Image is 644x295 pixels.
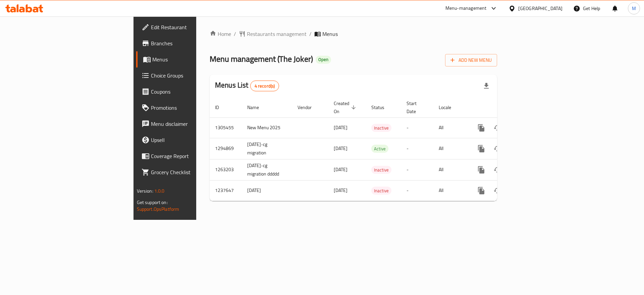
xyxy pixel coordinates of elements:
[151,168,236,176] span: Grocery Checklist
[473,162,489,178] button: more
[401,180,433,201] td: -
[489,141,505,157] button: Change Status
[371,166,391,174] span: Inactive
[445,54,497,66] button: Add New Menu
[316,57,331,62] span: Open
[247,30,307,38] span: Restaurants management
[478,78,494,94] div: Export file
[316,56,331,64] div: Open
[334,144,347,153] span: [DATE]
[473,141,489,157] button: more
[136,132,241,148] a: Upsell
[450,56,492,64] span: Add New Menu
[433,180,468,201] td: All
[151,152,236,160] span: Coverage Report
[468,97,543,118] th: Actions
[154,187,165,195] span: 1.0.0
[136,51,241,67] a: Menus
[151,136,236,144] span: Upsell
[371,166,391,174] div: Inactive
[401,159,433,180] td: -
[334,165,347,174] span: [DATE]
[489,162,505,178] button: Change Status
[151,120,236,128] span: Menu disclaimer
[151,104,236,112] span: Promotions
[239,30,307,38] a: Restaurants management
[136,116,241,132] a: Menu disclaimer
[489,120,505,136] button: Change Status
[242,159,292,180] td: [DATE]-cg migration ddddd
[371,187,391,195] div: Inactive
[334,186,347,195] span: [DATE]
[433,138,468,159] td: All
[137,198,168,207] span: Get support on:
[632,5,636,12] span: M
[151,23,236,31] span: Edit Restaurant
[215,103,228,111] span: ID
[322,30,338,38] span: Menus
[215,80,279,91] h2: Menus List
[518,5,562,12] div: [GEOGRAPHIC_DATA]
[210,30,497,38] nav: breadcrumb
[298,103,320,111] span: Vendor
[151,88,236,96] span: Coupons
[371,187,391,195] span: Inactive
[371,124,391,132] span: Inactive
[489,183,505,199] button: Change Status
[137,187,153,195] span: Version:
[210,51,313,66] span: Menu management ( The Joker )
[136,164,241,180] a: Grocery Checklist
[247,103,268,111] span: Name
[473,120,489,136] button: more
[371,145,388,153] span: Active
[250,81,279,91] div: Total records count
[473,183,489,199] button: more
[136,100,241,116] a: Promotions
[152,55,236,63] span: Menus
[433,117,468,138] td: All
[136,19,241,35] a: Edit Restaurant
[136,148,241,164] a: Coverage Report
[439,103,460,111] span: Locale
[136,84,241,100] a: Coupons
[371,103,393,111] span: Status
[242,138,292,159] td: [DATE]-cg migration
[136,67,241,84] a: Choice Groups
[136,35,241,51] a: Branches
[151,71,236,80] span: Choice Groups
[151,39,236,47] span: Branches
[242,117,292,138] td: New Menu 2025
[407,99,425,115] span: Start Date
[309,30,312,38] li: /
[251,83,279,89] span: 4 record(s)
[334,123,347,132] span: [DATE]
[401,117,433,138] td: -
[445,4,487,12] div: Menu-management
[242,180,292,201] td: [DATE]
[433,159,468,180] td: All
[334,99,358,115] span: Created On
[137,205,179,213] a: Support.OpsPlatform
[210,97,543,201] table: enhanced table
[401,138,433,159] td: -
